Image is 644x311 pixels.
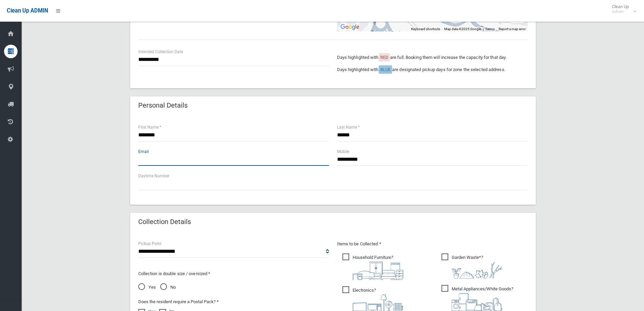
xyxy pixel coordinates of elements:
[452,262,502,279] img: 4fd8a5c772b2c999c83690221e5242e0.png
[130,99,196,112] header: Personal Details
[337,240,528,248] p: Items to be Collected *
[380,55,388,60] span: RED
[130,215,199,228] header: Collection Details
[499,27,526,31] a: Report a map error
[339,23,361,31] img: Google
[337,66,528,74] p: Days highlighted with are designated pickup days for zone the selected address.
[353,262,403,280] img: aa9efdbe659d29b613fca23ba79d85cb.png
[452,286,513,311] i: ?
[138,283,156,291] span: Yes
[612,9,629,14] small: Admin
[339,23,361,31] a: Open this area in Google Maps (opens a new window)
[485,27,495,31] a: Terms (opens in new tab)
[138,298,219,306] label: Does the resident require a Postal Pack? *
[444,27,481,31] span: Map data ©2025 Google
[411,27,440,31] button: Keyboard shortcuts
[609,4,636,14] span: Clean Up
[353,255,403,280] i: ?
[452,255,502,279] i: ?
[337,53,528,62] p: Days highlighted with are full. Booking them will increase the capacity for that day.
[442,253,502,279] span: Garden Waste*
[380,67,390,72] span: BLUE
[452,293,502,311] img: 36c1b0289cb1767239cdd3de9e694f19.png
[442,285,513,311] span: Metal Appliances/White Goods
[342,253,403,280] span: Household Furniture
[138,270,329,278] p: Collection is double size / oversized *
[7,7,48,14] span: Clean Up ADMIN
[160,283,176,291] span: No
